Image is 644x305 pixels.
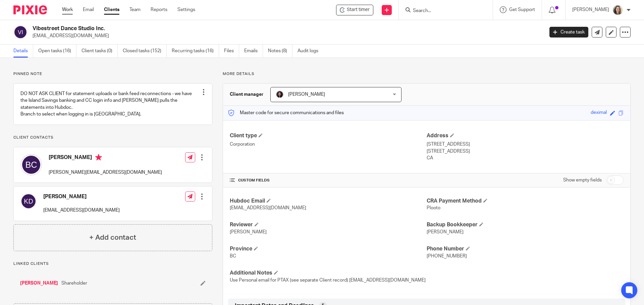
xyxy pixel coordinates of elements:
p: Master code for secure communications and files [228,109,344,116]
h4: + Add contact [89,232,136,243]
a: Open tasks (16) [38,45,76,58]
p: [STREET_ADDRESS] [427,141,624,148]
span: Get Support [509,7,535,12]
a: Recurring tasks (16) [172,45,219,58]
a: Closed tasks (152) [123,45,167,58]
h4: Additional Notes [230,270,427,277]
a: Client tasks (0) [82,45,118,58]
img: IMG_7896.JPG [612,5,623,15]
i: Primary [95,154,102,161]
p: [STREET_ADDRESS] [427,148,624,155]
img: Lili%20square.jpg [276,90,284,98]
img: svg%3E [13,25,28,39]
h3: Client manager [230,91,264,98]
span: [PERSON_NAME] [427,230,464,234]
h2: Vibestreet Dance Studio Inc. [33,25,438,32]
a: Settings [177,6,195,13]
p: Corporation [230,141,427,148]
p: [EMAIL_ADDRESS][DOMAIN_NAME] [33,32,539,39]
h4: Reviewer [230,221,427,228]
p: Linked clients [13,261,212,266]
p: CA [427,155,624,161]
a: Clients [104,6,119,13]
span: [PERSON_NAME] [288,92,325,97]
a: Files [224,45,239,58]
h4: [PERSON_NAME] [43,193,120,200]
span: [PERSON_NAME] [230,230,267,234]
p: Client contacts [13,135,212,140]
p: More details [223,71,631,77]
h4: Province [230,245,427,252]
span: Start timer [347,6,370,13]
h4: Backup Bookkeeper [427,221,624,228]
h4: CUSTOM FIELDS [230,178,427,183]
span: BC [230,254,236,258]
a: Work [62,6,73,13]
a: Audit logs [298,45,323,58]
span: Shareholder [61,280,87,287]
p: [PERSON_NAME] [572,6,609,13]
input: Search [412,8,473,14]
p: [PERSON_NAME][EMAIL_ADDRESS][DOMAIN_NAME] [49,169,162,176]
a: Details [13,45,33,58]
a: Notes (8) [268,45,292,58]
a: Reports [151,6,167,13]
span: [PHONE_NUMBER] [427,254,467,258]
img: svg%3E [20,193,37,209]
h4: [PERSON_NAME] [49,154,162,162]
img: svg%3E [20,154,42,175]
a: Create task [549,27,588,37]
a: Email [83,6,94,13]
img: Pixie [13,5,47,14]
h4: Client type [230,132,427,139]
h4: Phone Number [427,245,624,252]
label: Show empty fields [563,177,602,183]
div: Vibestreet Dance Studio Inc. [336,5,373,15]
a: Team [129,6,141,13]
span: Use Personal email for PTAX (see separate Client record) [EMAIL_ADDRESS][DOMAIN_NAME] [230,278,426,283]
span: Plooto [427,206,440,210]
p: Pinned note [13,71,212,77]
h4: CRA Payment Method [427,198,624,205]
p: [EMAIL_ADDRESS][DOMAIN_NAME] [43,207,120,214]
span: [EMAIL_ADDRESS][DOMAIN_NAME] [230,206,306,210]
a: [PERSON_NAME] [20,280,58,287]
a: Emails [244,45,263,58]
h4: Hubdoc Email [230,198,427,205]
h4: Address [427,132,624,139]
div: deximal [591,109,607,117]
